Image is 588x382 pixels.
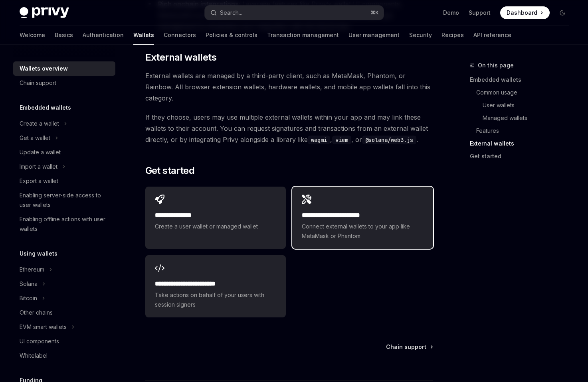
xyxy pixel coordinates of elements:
a: User wallets [483,99,575,112]
div: Chain support [20,78,56,88]
a: Security [409,26,432,45]
img: dark logo [20,7,69,18]
div: Whitelabel [20,351,48,360]
code: viem [332,136,351,144]
a: Update a wallet [13,145,115,159]
code: @solana/web3.js [362,136,416,144]
a: Wallets overview [13,61,115,76]
a: UI components [13,334,115,349]
div: Export a wallet [20,176,58,186]
a: Get started [470,150,575,163]
a: Authentication [83,26,124,45]
h5: Using wallets [20,249,57,258]
div: Get a wallet [20,133,50,143]
span: External wallets [145,51,216,64]
a: Recipes [441,26,464,45]
div: Solana [20,279,38,289]
a: Demo [443,9,459,17]
span: Get started [145,164,194,177]
span: Create a user wallet or managed wallet [155,222,276,231]
a: Whitelabel [13,349,115,363]
a: Support [469,9,491,17]
span: Take actions on behalf of your users with session signers [155,290,276,309]
div: Import a wallet [20,162,57,171]
div: EVM smart wallets [20,322,67,332]
a: Managed wallets [483,112,575,124]
div: Bitcoin [20,293,37,303]
a: Other chains [13,305,115,320]
a: Basics [55,26,73,45]
span: External wallets are managed by a third-party client, such as MetaMask, Phantom, or Rainbow. All ... [145,70,433,104]
button: Search...⌘K [205,6,384,20]
a: External wallets [470,137,575,150]
div: Enabling server-side access to user wallets [20,191,111,210]
code: wagmi [308,136,330,144]
span: Connect external wallets to your app like MetaMask or Phantom [302,222,423,241]
a: Features [476,124,575,137]
div: Search... [220,8,242,18]
a: User management [348,26,400,45]
span: Dashboard [507,9,537,17]
div: UI components [20,337,59,346]
a: Chain support [386,343,432,351]
span: Chain support [386,343,426,351]
a: Dashboard [500,6,550,19]
h5: Embedded wallets [20,103,71,112]
div: Create a wallet [20,119,59,128]
button: Toggle dark mode [556,6,569,19]
a: Chain support [13,76,115,90]
a: Transaction management [267,26,339,45]
div: Update a wallet [20,148,61,157]
a: Enabling offline actions with user wallets [13,212,115,236]
div: Wallets overview [20,64,68,73]
div: Ethereum [20,265,44,274]
div: Other chains [20,308,53,317]
a: Wallets [133,26,154,45]
a: Embedded wallets [470,73,575,86]
span: If they choose, users may use multiple external wallets within your app and may link these wallet... [145,112,433,145]
a: Enabling server-side access to user wallets [13,188,115,212]
a: Policies & controls [206,26,257,45]
a: Welcome [20,26,45,45]
a: Common usage [476,86,575,99]
div: Enabling offline actions with user wallets [20,215,111,234]
span: ⌘ K [370,10,379,16]
span: On this page [478,61,514,70]
a: Export a wallet [13,174,115,188]
a: Connectors [164,26,196,45]
a: API reference [473,26,511,45]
